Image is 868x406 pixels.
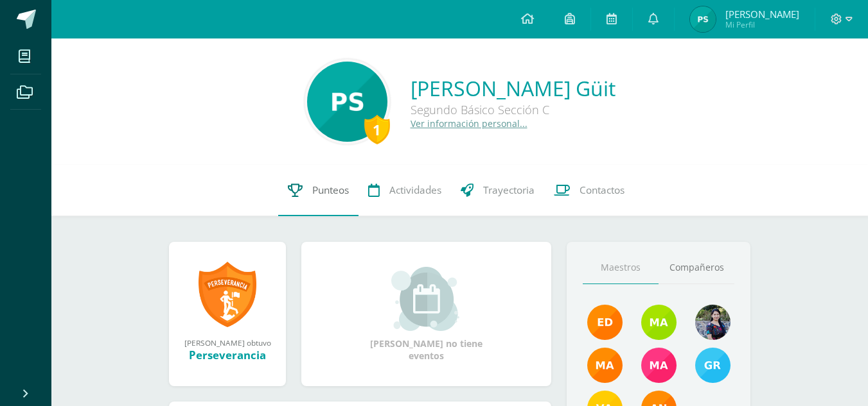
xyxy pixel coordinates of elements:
div: Perseverancia [182,348,273,362]
img: 22c2db1d82643ebbb612248ac4ca281d.png [641,305,677,340]
div: [PERSON_NAME] obtuvo [182,337,273,348]
a: Contactos [544,165,634,216]
a: Trayectoria [451,165,544,216]
div: [PERSON_NAME] no tiene eventos [362,267,491,362]
a: Compañeros [659,251,734,284]
span: Mi Perfil [725,19,799,30]
a: Punteos [278,165,359,216]
img: f40e456500941b1b33f0807dd74ea5cf.png [587,305,623,340]
div: Segundo Básico Sección C [411,102,616,117]
a: Maestros [583,251,659,284]
a: Ver información personal... [411,117,527,130]
div: 1 [364,115,390,144]
span: Contactos [580,183,624,197]
span: Punteos [312,183,349,197]
span: [PERSON_NAME] [725,8,799,21]
img: 7766054b1332a6085c7723d22614d631.png [641,348,677,383]
img: 35b073a04f1a89aea06359b2cc02f5c8.png [690,6,716,32]
img: event_small.png [391,267,461,331]
a: [PERSON_NAME] Güit [411,74,616,102]
img: 19b7e9744fd38614298a6ef0e44e4a82.png [307,62,387,142]
span: Trayectoria [483,183,535,197]
img: b7ce7144501556953be3fc0a459761b8.png [695,348,731,383]
span: Actividades [389,183,441,197]
img: 560278503d4ca08c21e9c7cd40ba0529.png [587,348,623,383]
a: Actividades [359,165,451,216]
img: 9b17679b4520195df407efdfd7b84603.png [695,305,731,340]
